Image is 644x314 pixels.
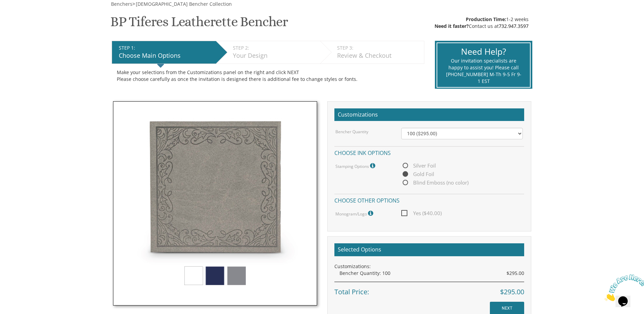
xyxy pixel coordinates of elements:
h1: BP Tiferes Leatherette Bencher [110,14,288,34]
div: STEP 3: [337,45,421,51]
img: tiferes_leatherette.jpg [113,101,317,306]
div: Your Design [233,51,317,60]
label: Bencher Quantity [335,129,368,135]
a: [DEMOGRAPHIC_DATA] Bencher Collection [135,1,232,7]
iframe: chat widget [602,272,644,304]
span: $295.00 [500,287,524,297]
span: [DEMOGRAPHIC_DATA] Bencher Collection [136,1,232,7]
label: Stamping Options [335,161,377,170]
h2: Selected Options [334,243,524,256]
div: Need Help? [446,46,521,58]
div: Bencher Quantity: 100 [339,270,524,277]
span: $295.00 [507,270,524,277]
div: STEP 2: [233,45,317,51]
h2: Customizations [334,108,524,121]
span: Production Time: [466,16,506,22]
span: Yes ($40.00) [401,209,442,217]
label: Monogram/Logo [335,209,375,218]
span: Need it faster? [435,23,469,29]
h4: Choose ink options [334,146,524,158]
span: Gold Foil [401,170,434,178]
div: Choose Main Options [119,51,213,60]
span: Silver Foil [401,161,436,170]
img: Chat attention grabber [3,3,45,30]
div: 1-2 weeks Contact us at [435,16,529,30]
div: Total Price: [334,282,524,297]
a: 732.947.3597 [499,23,529,29]
a: Benchers [110,1,132,7]
div: STEP 1: [119,45,213,51]
div: Review & Checkout [337,51,421,60]
span: Benchers [111,1,132,7]
span: > [132,1,232,7]
div: Customizations: [334,263,524,270]
div: Make your selections from the Customizations panel on the right and click NEXT Please choose care... [117,69,419,83]
div: Our invitation specialists are happy to assist you! Please call [PHONE_NUMBER] M-Th 9-5 Fr 9-1 EST [446,57,521,85]
span: Blind Emboss (no color) [401,178,468,187]
h4: Choose other options [334,194,524,206]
